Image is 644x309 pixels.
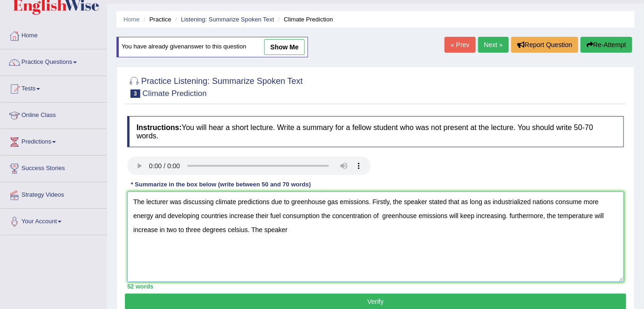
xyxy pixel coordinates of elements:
[0,23,107,46] a: Home
[0,156,107,179] a: Success Stories
[581,37,632,53] button: Re-Attempt
[127,282,624,291] div: 52 words
[264,39,305,55] a: show me
[123,16,140,23] a: Home
[127,180,315,189] div: * Summarize in the box below (write between 50 and 70 words)
[0,103,107,126] a: Online Class
[127,116,624,147] h4: You will hear a short lecture. Write a summary for a fellow student who was not present at the le...
[478,37,509,53] a: Next »
[137,124,182,131] b: Instructions:
[445,37,475,53] a: « Prev
[511,37,578,53] button: Report Question
[0,209,107,232] a: Your Account
[276,15,333,24] li: Climate Prediction
[0,129,107,152] a: Predictions
[0,182,107,206] a: Strategy Videos
[141,15,171,24] li: Practice
[127,75,303,98] h2: Practice Listening: Summarize Spoken Text
[116,37,308,57] div: You have already given answer to this question
[143,89,207,98] small: Climate Prediction
[130,89,140,98] span: 3
[0,76,107,99] a: Tests
[0,49,107,73] a: Practice Questions
[181,16,274,23] a: Listening: Summarize Spoken Text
